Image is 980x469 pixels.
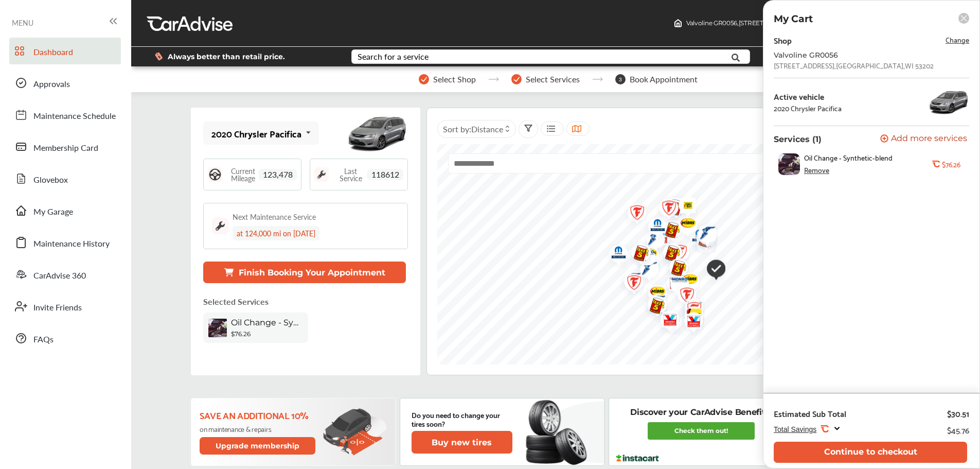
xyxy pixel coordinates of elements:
[33,110,116,123] span: Maintenance Schedule
[203,296,269,307] p: Selected Services
[677,302,704,334] img: logo-meineke.png
[624,238,650,271] div: Map marker
[640,212,668,241] img: logo-mopar.png
[601,239,629,269] img: logo-mopar.png
[412,410,512,428] p: Do you need to change your tires soon?
[12,19,33,27] span: MENU
[616,266,642,296] div: Map marker
[437,144,903,364] canvas: Map
[677,302,703,334] div: Map marker
[419,74,429,84] img: stepper-checkmark.b5569197.svg
[774,33,792,47] div: Shop
[155,52,163,61] img: dollor_label_vector.a70140d1.svg
[689,224,716,257] img: logo-take5.png
[443,123,503,135] span: Sort by :
[659,192,686,225] img: logo-take5.png
[33,269,86,283] span: CarAdvise 360
[677,295,704,327] img: logo-firestone.png
[511,74,522,84] img: stepper-checkmark.b5569197.svg
[9,70,121,96] a: Approvals
[259,169,297,180] span: 123,478
[615,74,626,84] span: 3
[200,437,316,455] button: Upgrade membership
[677,293,703,325] div: Map marker
[9,261,121,288] a: CarAdvise 360
[652,194,678,226] div: Map marker
[525,395,593,468] img: new-tire.a0c7fe23.svg
[673,267,699,294] div: Map marker
[9,38,121,64] a: Dashboard
[33,333,54,346] span: FAQs
[33,301,82,315] span: Invite Friends
[200,425,317,433] p: on maintenance & repairs
[203,262,406,283] button: Finish Booking Your Appointment
[690,219,718,250] img: logo-goodyear.png
[677,301,704,334] img: logo-take5.png
[640,280,668,306] img: Midas+Logo_RGB.png
[640,290,667,324] img: logo-take5.png
[947,408,969,419] div: $30.51
[640,288,666,319] div: Map marker
[663,270,688,292] div: Map marker
[592,77,603,81] img: stepper-arrow.e24c07c6.svg
[655,215,681,248] div: Map marker
[670,281,696,313] div: Map marker
[640,288,668,319] img: logo-goodyear.png
[314,167,329,182] img: maintenance_logo
[640,280,666,306] div: Map marker
[9,229,121,256] a: Maintenance History
[774,61,934,70] div: [STREET_ADDRESS] , [GEOGRAPHIC_DATA] , WI 53202
[804,166,829,174] div: Remove
[676,307,704,339] img: logo-valvoline.png
[33,205,73,219] span: My Garage
[9,325,121,352] a: FAQs
[677,301,703,334] div: Map marker
[471,123,503,135] span: Distance
[663,270,690,292] img: logo-monro.png
[671,191,698,223] img: logo-tires-plus.png
[200,409,317,421] p: Save an additional 10%
[9,101,121,128] a: Maintenance Schedule
[334,167,367,182] span: Last Service
[774,408,846,419] div: Estimated Sub Total
[947,423,969,437] div: $45.76
[367,169,403,180] span: 118612
[488,77,499,81] img: stepper-arrow.e24c07c6.svg
[946,33,969,45] span: Change
[652,194,679,226] img: logo-firestone.png
[677,295,703,327] div: Map marker
[640,290,666,324] div: Map marker
[676,307,702,339] div: Map marker
[690,219,716,250] div: Map marker
[640,212,666,241] div: Map marker
[233,212,316,222] div: Next Maintenance Service
[699,254,725,286] div: Map marker
[526,75,580,84] span: Select Services
[346,110,408,157] img: mobile_13250_st0640_046.jpg
[774,13,813,25] p: My Cart
[942,160,960,168] b: $76.26
[670,281,697,313] img: logo-firestone.png
[9,133,121,160] a: Membership Card
[620,198,646,231] div: Map marker
[774,425,816,433] span: Total Savings
[686,19,895,27] span: Valvoline GR0056 , [STREET_ADDRESS] [GEOGRAPHIC_DATA] , WI 53202
[620,198,647,231] img: logo-firestone.png
[233,226,319,240] div: at 124,000 mi on [DATE]
[601,239,627,269] div: Map marker
[617,268,644,301] img: logo-firestone.png
[632,255,658,285] div: Map marker
[624,238,651,271] img: logo-take5.png
[33,142,98,155] span: Membership Card
[674,19,682,27] img: header-home-logo.8d720a4f.svg
[212,218,228,234] img: maintenance_logo
[9,293,121,320] a: Invite Friends
[928,86,969,117] img: 13250_st0640_046.jpg
[208,319,227,337] img: oil-change-thumb.jpg
[615,455,661,462] img: instacart-logo.217963cc.svg
[659,192,685,225] div: Map marker
[689,224,715,257] div: Map marker
[33,173,68,187] span: Glovebox
[412,431,514,454] a: Buy new tires
[653,305,679,338] div: Map marker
